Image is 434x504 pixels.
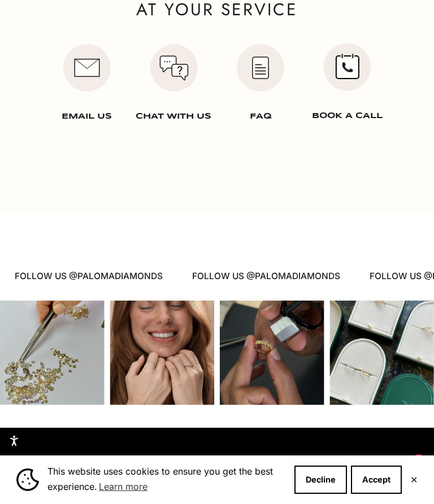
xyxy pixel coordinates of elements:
div: Instagram post opens in a popup [329,301,434,405]
a: Learn more [97,478,149,495]
button: Accept [351,466,402,494]
div: Instagram post opens in a popup [220,301,324,405]
button: Close [410,476,418,483]
img: Cookie banner [16,468,39,491]
p: FOLLOW US @PALOMADIAMONDS [14,269,162,284]
p: FOLLOW US @PALOMADIAMONDS [191,269,339,284]
div: Instagram post opens in a popup [110,301,214,405]
span: This website uses cookies to ensure you get the best experience. [47,464,285,495]
button: Decline [294,466,347,494]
